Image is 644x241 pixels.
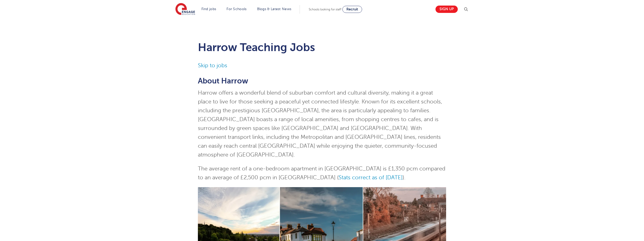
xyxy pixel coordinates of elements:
[198,41,446,54] h1: Harrow Teaching Jobs
[198,62,227,69] a: Skip to jobs
[198,89,446,159] p: Harrow offers a wonderful blend of suburban comfort and cultural diversity, making it a great pla...
[346,7,358,11] span: Recruit
[198,77,248,85] b: About Harrow
[198,166,445,181] span: The average rent of a one-bedroom apartment in [GEOGRAPHIC_DATA] is £1,350 pcm compared to an ave...
[201,7,216,11] a: Find jobs
[226,7,246,11] a: For Schools
[339,174,403,181] a: Stats correct as of [DATE]
[435,6,458,13] a: Sign up
[175,3,195,16] img: Engage Education
[257,7,292,11] a: Blogs & Latest News
[342,6,362,13] a: Recruit
[309,8,341,11] span: Schools looking for staff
